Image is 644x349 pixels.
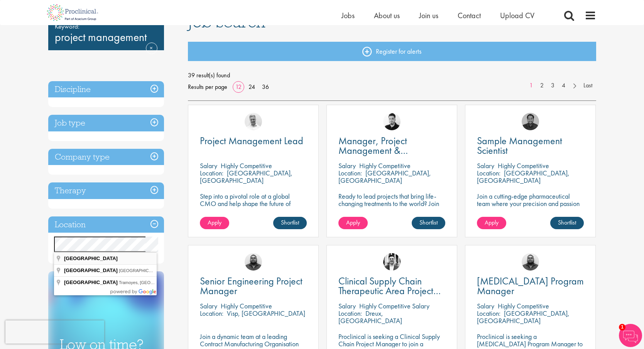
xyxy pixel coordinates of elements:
[477,134,562,157] span: Sample Management Scientist
[48,81,164,98] h3: Discipline
[536,81,548,90] a: 2
[477,309,570,325] p: [GEOGRAPHIC_DATA], [GEOGRAPHIC_DATA]
[200,161,217,170] span: Salary
[273,217,307,229] a: Shortlist
[5,320,104,344] iframe: reCAPTCHA
[477,161,494,170] span: Salary
[48,115,164,131] h3: Job type
[48,182,164,199] h3: Therapy
[383,253,401,271] img: Edward Little
[359,301,429,310] p: Highly Competitive Salary
[419,10,438,20] a: Join us
[477,301,494,310] span: Salary
[338,309,402,325] p: Dreux, [GEOGRAPHIC_DATA]
[338,301,356,310] span: Salary
[200,169,223,177] span: Location:
[458,10,481,20] a: Contact
[188,70,596,81] span: 39 result(s) found
[477,309,500,318] span: Location:
[338,161,356,170] span: Salary
[526,81,537,90] a: 1
[338,136,445,155] a: Manager, Project Management & Operational Delivery
[208,218,221,226] span: Apply
[619,324,642,347] img: Chatbot
[188,42,596,61] a: Register for alerts
[522,113,539,130] img: Mike Raletz
[200,276,307,296] a: Senior Engineering Project Manager
[64,279,118,285] span: [GEOGRAPHIC_DATA]
[48,216,164,233] h3: Location
[338,217,368,229] a: Apply
[477,169,500,177] span: Location:
[477,192,584,222] p: Join a cutting-edge pharmaceutical team where your precision and passion for quality will help sh...
[500,10,534,20] a: Upload CV
[55,21,157,32] span: Keyword:
[200,134,303,147] span: Project Management Lead
[119,280,184,285] span: Tramoyes, [GEOGRAPHIC_DATA]
[200,217,229,229] a: Apply
[374,10,400,20] a: About us
[188,81,227,93] span: Results per page
[359,161,411,170] p: Highly Competitive
[200,301,217,310] span: Salary
[338,169,362,177] span: Location:
[64,267,118,273] span: [GEOGRAPHIC_DATA]
[477,276,584,296] a: [MEDICAL_DATA] Program Manager
[200,192,307,215] p: Step into a pivotal role at a global CMO and help shape the future of healthcare manufacturing.
[221,161,272,170] p: Highly Competitive
[522,253,539,271] img: Ashley Bennett
[233,83,244,91] a: 12
[245,253,262,271] img: Ashley Bennett
[558,81,569,90] a: 4
[146,43,157,65] a: Remove
[341,10,355,20] a: Jobs
[227,309,305,318] p: Visp, [GEOGRAPHIC_DATA]
[338,276,445,296] a: Clinical Supply Chain Therapeutic Area Project Manager
[246,83,258,91] a: 24
[48,149,164,165] h3: Company type
[338,192,445,229] p: Ready to lead projects that bring life-changing treatments to the world? Join our client at the f...
[338,134,421,167] span: Manager, Project Management & Operational Delivery
[383,113,401,130] img: Anderson Maldonado
[547,81,558,90] a: 3
[259,83,272,91] a: 36
[338,169,431,185] p: [GEOGRAPHIC_DATA], [GEOGRAPHIC_DATA]
[498,301,549,310] p: Highly Competitive
[338,274,441,307] span: Clinical Supply Chain Therapeutic Area Project Manager
[550,217,584,229] a: Shortlist
[412,217,445,229] a: Shortlist
[477,136,584,155] a: Sample Management Scientist
[221,301,272,310] p: Highly Competitive
[119,268,210,273] span: [GEOGRAPHIC_DATA], [GEOGRAPHIC_DATA]
[485,218,499,226] span: Apply
[200,136,307,146] a: Project Management Lead
[200,274,303,297] span: Senior Engineering Project Manager
[477,274,584,297] span: [MEDICAL_DATA] Program Manager
[498,161,549,170] p: Highly Competitive
[338,309,362,318] span: Location:
[477,217,506,229] a: Apply
[64,255,118,261] span: [GEOGRAPHIC_DATA]
[48,17,164,50] div: project management
[245,113,262,130] img: Joshua Bye
[346,218,360,226] span: Apply
[477,169,570,185] p: [GEOGRAPHIC_DATA], [GEOGRAPHIC_DATA]
[580,81,596,90] a: Last
[200,309,223,318] span: Location:
[200,169,292,185] p: [GEOGRAPHIC_DATA], [GEOGRAPHIC_DATA]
